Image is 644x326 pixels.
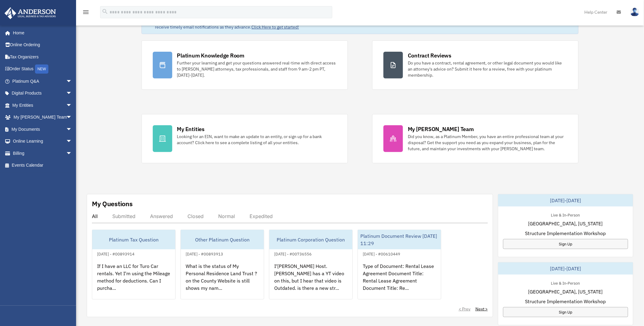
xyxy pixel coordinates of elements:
[181,230,264,249] div: Other Platinum Question
[102,8,108,15] i: search
[4,123,81,135] a: My Documentsarrow_drop_down
[181,258,264,305] div: What is the status of My Personal Residence Land Trust ? on the County Website is still shows my ...
[66,99,78,112] span: arrow_drop_down
[269,230,352,249] div: Platinum Corporation Question
[66,135,78,148] span: arrow_drop_down
[218,213,235,219] div: Normal
[525,298,606,305] span: Structure Implementation Workshop
[4,99,81,111] a: My Entitiesarrow_drop_down
[630,8,639,16] img: User Pic
[35,64,48,74] div: NEW
[408,125,474,133] div: My [PERSON_NAME] Team
[269,230,353,300] a: Platinum Corporation Question[DATE] - #00736556I'[PERSON_NAME] Host. [PERSON_NAME] has a YT video...
[475,306,488,312] a: Next >
[498,194,633,206] div: [DATE]-[DATE]
[358,230,441,300] a: Platinum Document Review [DATE] 11:29[DATE] - #00610449Type of Document: Rental Lease Agreement D...
[408,134,567,152] div: Did you know, as a Platinum Member, you have an entire professional team at your disposal? Get th...
[408,52,451,59] div: Contract Reviews
[66,147,78,160] span: arrow_drop_down
[358,250,405,257] div: [DATE] - #00610449
[250,213,273,219] div: Expedited
[177,125,205,133] div: My Entities
[177,134,337,146] div: Looking for an EIN, want to make an update to an entity, or sign up for a bank account? Click her...
[4,75,81,87] a: Platinum Q&Aarrow_drop_down
[187,213,204,219] div: Closed
[4,39,81,51] a: Online Ordering
[82,9,89,16] i: menu
[3,7,58,19] img: Anderson Advisors Platinum Portal
[92,258,175,305] div: If I have an LLC for Turo Car rentals. Yet I'm using the Mileage method for deductions. Can I pur...
[358,230,441,249] div: Platinum Document Review [DATE] 11:29
[177,60,337,78] div: Further your learning and get your questions answered real-time with direct access to [PERSON_NAM...
[498,262,633,275] div: [DATE]-[DATE]
[503,307,628,317] a: Sign Up
[181,250,228,257] div: [DATE] - #00893913
[528,288,603,295] span: [GEOGRAPHIC_DATA], [US_STATE]
[4,147,81,159] a: Billingarrow_drop_down
[4,27,78,39] a: Home
[142,40,348,90] a: Platinum Knowledge Room Further your learning and get your questions answered real-time with dire...
[546,279,585,286] div: Live & In-Person
[546,211,585,218] div: Live & In-Person
[503,239,628,249] a: Sign Up
[82,11,89,16] a: menu
[252,24,299,30] a: Click Here to get started!
[372,114,579,163] a: My [PERSON_NAME] Team Did you know, as a Platinum Member, you have an entire professional team at...
[92,213,98,219] div: All
[528,220,603,227] span: [GEOGRAPHIC_DATA], [US_STATE]
[92,230,175,249] div: Platinum Tax Question
[4,63,81,75] a: Order StatusNEW
[4,111,81,123] a: My [PERSON_NAME] Teamarrow_drop_down
[4,135,81,147] a: Online Learningarrow_drop_down
[269,250,317,257] div: [DATE] - #00736556
[112,213,135,219] div: Submitted
[92,250,139,257] div: [DATE] - #00893914
[358,258,441,305] div: Type of Document: Rental Lease Agreement Document Title: Rental Lease Agreement Document Title: R...
[92,199,133,208] div: My Questions
[142,114,348,163] a: My Entities Looking for an EIN, want to make an update to an entity, or sign up for a bank accoun...
[4,159,81,172] a: Events Calendar
[408,60,567,78] div: Do you have a contract, rental agreement, or other legal document you would like an attorney's ad...
[66,123,78,136] span: arrow_drop_down
[4,87,81,99] a: Digital Productsarrow_drop_down
[66,75,78,88] span: arrow_drop_down
[66,87,78,100] span: arrow_drop_down
[525,230,606,237] span: Structure Implementation Workshop
[177,52,245,59] div: Platinum Knowledge Room
[4,51,81,63] a: Tax Organizers
[66,111,78,124] span: arrow_drop_down
[372,40,579,90] a: Contract Reviews Do you have a contract, rental agreement, or other legal document you would like...
[269,258,352,305] div: I'[PERSON_NAME] Host. [PERSON_NAME] has a YT video on this, but I hear that video is Outdated. is...
[150,213,173,219] div: Answered
[92,230,176,300] a: Platinum Tax Question[DATE] - #00893914If I have an LLC for Turo Car rentals. Yet I'm using the M...
[180,230,264,300] a: Other Platinum Question[DATE] - #00893913What is the status of My Personal Residence Land Trust ?...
